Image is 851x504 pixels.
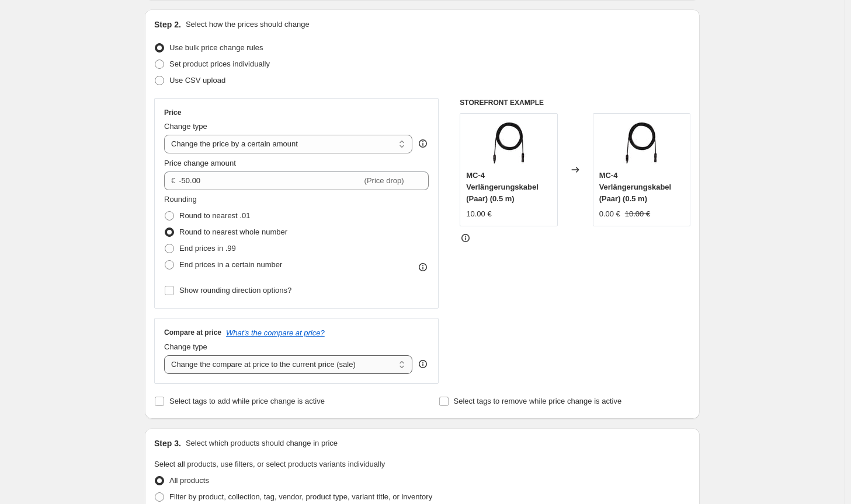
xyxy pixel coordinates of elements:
div: 0.00 € [599,208,620,220]
img: kabel.3_1_80x.webp [485,120,532,166]
h3: Compare at price [164,328,221,337]
span: Round to nearest whole number [179,228,287,236]
div: help [417,138,429,149]
span: End prices in .99 [179,244,236,253]
span: Use bulk price change rules [169,43,263,52]
span: Select all products, use filters, or select products variants individually [154,460,385,468]
span: End prices in a certain number [179,260,282,269]
p: Select how the prices should change [186,19,310,30]
button: What's the compare at price? [226,328,325,337]
span: Filter by product, collection, tag, vendor, product type, variant title, or inventory [169,492,432,501]
span: Change type [164,122,207,131]
span: Set product prices individually [169,60,270,68]
span: Price change amount [164,159,236,167]
span: Select tags to add while price change is active [169,397,325,405]
p: Select which products should change in price [186,437,338,449]
strike: 10.00 € [625,208,650,220]
span: Use CSV upload [169,76,225,85]
img: kabel.3_1_80x.webp [618,120,665,166]
span: (Price drop) [364,176,404,185]
span: Change type [164,342,207,351]
div: help [417,358,429,370]
h3: Price [164,108,181,117]
span: € [171,176,175,185]
span: MC-4 Verlängerungskabel (Paar) (0.5 m) [466,171,539,203]
h6: STOREFRONT EXAMPLE [460,98,690,107]
span: Round to nearest .01 [179,211,250,220]
h2: Step 2. [154,19,181,30]
h2: Step 3. [154,437,181,449]
span: Show rounding direction options? [179,286,291,295]
span: Rounding [164,195,197,204]
div: 10.00 € [466,208,491,220]
input: -10.00 [179,171,362,190]
span: MC-4 Verlängerungskabel (Paar) (0.5 m) [599,171,672,203]
span: Select tags to remove while price change is active [454,397,622,405]
span: All products [169,476,209,485]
